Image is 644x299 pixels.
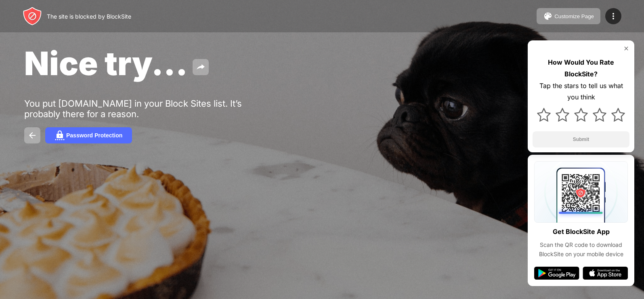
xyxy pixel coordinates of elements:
img: star.svg [537,108,551,122]
div: Scan the QR code to download BlockSite on your mobile device [534,240,628,259]
span: Nice try... [24,44,188,83]
img: pallet.svg [543,11,553,21]
img: share.svg [196,62,206,72]
div: Customize Page [554,13,594,19]
div: Get BlockSite App [553,226,610,238]
img: google-play.svg [534,267,579,280]
img: app-store.svg [583,267,628,280]
button: Customize Page [537,8,600,24]
button: Submit [533,131,629,147]
img: back.svg [27,131,37,140]
div: The site is blocked by BlockSite [47,13,131,20]
img: menu-icon.svg [608,11,618,21]
div: How Would You Rate BlockSite? [533,57,629,80]
img: star.svg [611,108,625,122]
img: header-logo.svg [23,6,42,26]
button: Password Protection [45,127,132,143]
div: Tap the stars to tell us what you think [533,80,629,103]
img: star.svg [556,108,569,122]
img: rate-us-close.svg [623,45,629,52]
div: You put [DOMAIN_NAME] in your Block Sites list. It’s probably there for a reason. [24,98,274,119]
img: password.svg [55,131,65,140]
img: qrcode.svg [534,161,628,223]
div: Password Protection [66,132,122,139]
img: star.svg [574,108,588,122]
img: star.svg [593,108,606,122]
